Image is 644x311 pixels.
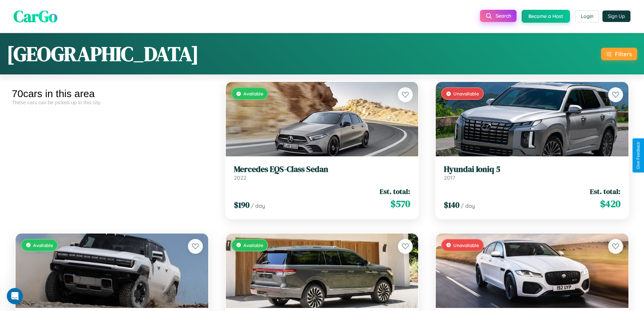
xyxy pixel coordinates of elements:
div: These cars can be picked up in this city. [12,99,212,105]
button: Filters [601,48,637,60]
span: $ 190 [234,199,249,210]
a: Hyundai Ioniq 52017 [444,164,620,181]
button: Become a Host [522,10,570,23]
button: Sign Up [602,10,630,22]
span: Unavailable [453,91,479,96]
span: Unavailable [453,242,479,248]
span: $ 140 [444,199,459,210]
span: Available [33,242,53,248]
button: Search [480,10,517,22]
span: / day [251,202,265,209]
div: Filters [615,50,632,58]
span: Available [243,242,263,248]
button: Login [575,10,599,22]
iframe: Intercom live chat [7,288,23,304]
span: $ 420 [600,197,620,210]
h3: Hyundai Ioniq 5 [444,164,620,174]
a: Mercedes EQS-Class Sedan2022 [234,164,410,181]
h3: Mercedes EQS-Class Sedan [234,164,410,174]
span: Search [496,13,511,19]
span: Est. total: [590,186,620,196]
span: Available [243,91,263,96]
span: CarGo [14,5,57,27]
span: $ 570 [390,197,410,210]
span: / day [461,202,475,209]
span: 2022 [234,174,246,181]
h1: [GEOGRAPHIC_DATA] [7,40,199,68]
span: Est. total: [380,186,410,196]
div: Give Feedback [636,142,641,169]
span: 2017 [444,174,455,181]
div: 70 cars in this area [12,88,212,99]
